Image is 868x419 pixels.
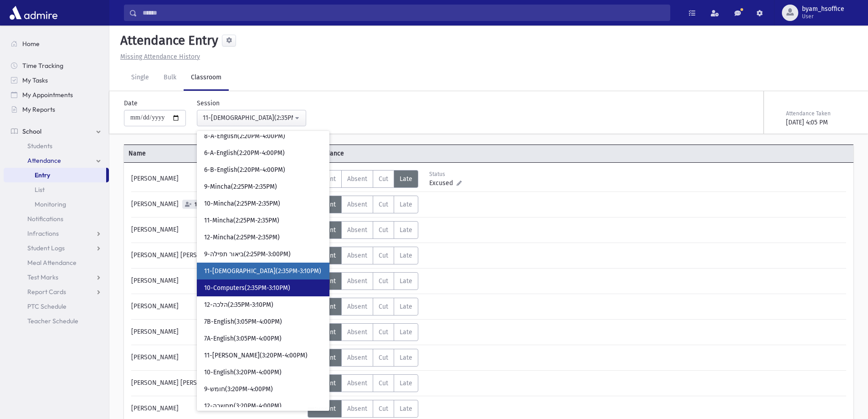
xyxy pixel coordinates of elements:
div: [PERSON_NAME] [127,323,308,341]
span: Attendance [306,149,488,158]
a: Test Marks [4,270,109,285]
span: Meal Attendance [27,259,77,267]
span: Absent [347,252,367,259]
a: Entry [4,168,106,182]
u: Missing Attendance History [120,53,200,61]
div: AttTypes [308,400,418,418]
div: [PERSON_NAME] [127,298,308,316]
a: Time Tracking [4,58,109,73]
label: Session [197,98,220,108]
span: Student Logs [27,244,65,252]
span: 11-[PERSON_NAME](3:20PM-4:00PM) [204,351,308,360]
a: Teacher Schedule [4,314,109,328]
a: My Tasks [4,73,109,88]
span: Attendance [27,156,61,165]
span: 6-B-English(2:20PM-4:00PM) [204,166,285,175]
span: Absent [347,354,367,362]
span: Cut [379,252,388,259]
span: Absent [347,328,367,336]
span: Test Marks [27,273,58,281]
span: PTC Schedule [27,302,67,310]
a: Home [4,36,109,51]
span: Absent [347,379,367,387]
span: Cut [379,328,388,336]
span: 11-[DEMOGRAPHIC_DATA](2:35PM-3:10PM) [204,267,321,276]
span: Absent [347,405,367,413]
div: AttTypes [308,323,418,341]
span: Late [400,226,412,234]
span: Late [400,277,412,285]
div: AttTypes [308,272,418,290]
span: School [22,127,41,135]
div: [PERSON_NAME] [127,170,308,188]
div: [DATE] 4:05 PM [786,118,852,127]
span: Cut [379,354,388,362]
span: 9-ביאור תפילה(2:25PM-3:00PM) [204,250,291,259]
span: Late [400,328,412,336]
span: Late [400,252,412,259]
span: Report Cards [27,288,66,296]
span: Absent [347,303,367,310]
span: 10-English(3:20PM-4:00PM) [204,368,282,377]
a: Attendance [4,153,109,168]
div: [PERSON_NAME] [PERSON_NAME] [127,374,308,392]
a: Missing Attendance History [117,53,200,61]
span: Cut [379,303,388,310]
a: Report Cards [4,285,109,299]
div: [PERSON_NAME] [127,221,308,239]
div: [PERSON_NAME] [127,349,308,367]
span: Cut [379,379,388,387]
a: Monitoring [4,197,109,212]
a: My Appointments [4,88,109,102]
span: 12-הלכה(2:35PM-3:10PM) [204,300,273,310]
a: Student Logs [4,241,109,255]
span: List [35,186,45,194]
span: Infractions [27,229,59,238]
div: AttTypes [308,221,418,239]
span: My Reports [22,105,55,114]
div: Status [429,170,470,178]
span: Monitoring [35,200,66,208]
div: [PERSON_NAME] [127,272,308,290]
div: 11-[DEMOGRAPHIC_DATA](2:35PM-3:10PM) [203,113,293,123]
span: Time Tracking [22,62,63,70]
span: Cut [379,277,388,285]
div: [PERSON_NAME] [127,196,308,213]
span: byam_hsoffice [802,5,844,13]
span: 1 [193,202,199,207]
span: 6-A-English(2:20PM-4:00PM) [204,149,285,158]
span: Late [400,175,412,183]
img: AdmirePro [7,4,60,22]
span: Home [22,40,40,48]
span: Excused [429,178,457,188]
div: [PERSON_NAME] [PERSON_NAME] [127,247,308,264]
input: Search [137,5,670,21]
a: Classroom [184,65,229,91]
div: AttTypes [308,247,418,264]
span: 12-מחשבה(3:20PM-4:00PM) [204,402,282,411]
span: Absent [347,201,367,208]
span: Cut [379,226,388,234]
span: Late [400,303,412,310]
a: Single [124,65,156,91]
a: Infractions [4,226,109,241]
span: 10-Computers(2:35PM-3:10PM) [204,284,290,293]
a: List [4,182,109,197]
span: Name [124,149,306,158]
div: AttTypes [308,349,418,367]
a: Bulk [156,65,184,91]
a: Notifications [4,212,109,226]
span: Entry [35,171,50,179]
span: Cut [379,405,388,413]
a: My Reports [4,102,109,117]
button: 11-נביא(2:35PM-3:10PM) [197,110,306,126]
span: User [802,13,844,20]
span: Absent [347,277,367,285]
div: [PERSON_NAME] [127,400,308,418]
span: 9-Mincha(2:25PM-2:35PM) [204,182,277,191]
a: PTC Schedule [4,299,109,314]
span: My Tasks [22,76,48,84]
span: Late [400,405,412,413]
span: Late [400,354,412,362]
a: Students [4,139,109,153]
